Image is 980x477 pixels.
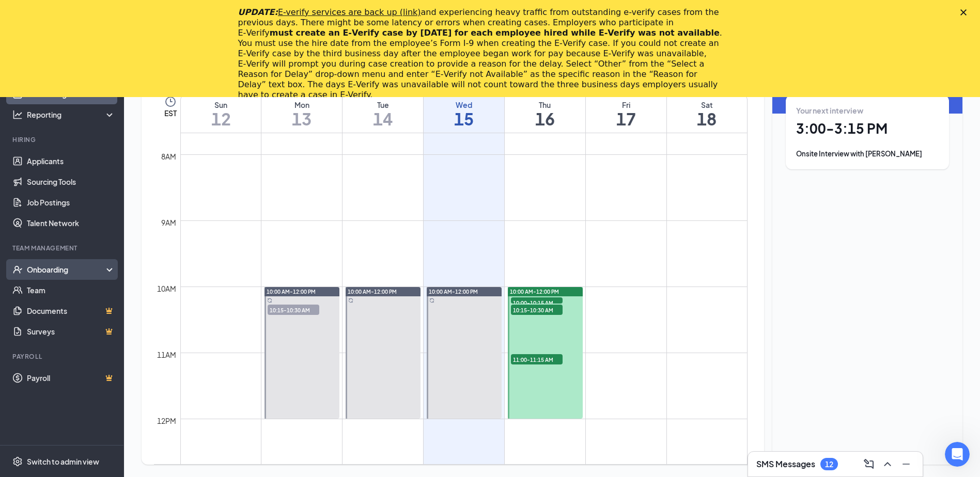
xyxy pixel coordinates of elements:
[510,288,559,295] span: 10:00 AM-12:00 PM
[511,297,563,308] span: 10:00-10:15 AM
[424,110,504,128] h1: 15
[181,110,261,128] h1: 12
[667,94,747,133] a: October 18, 2025
[343,110,423,128] h1: 14
[155,415,178,426] div: 12pm
[586,100,666,110] div: Fri
[27,192,115,213] a: Job Postings
[278,7,421,17] a: E-verify services are back up (link)
[343,100,423,110] div: Tue
[586,110,666,128] h1: 17
[27,213,115,233] a: Talent Network
[825,460,833,469] div: 12
[27,321,115,342] a: SurveysCrown
[424,100,504,110] div: Wed
[348,288,397,295] span: 10:00 AM-12:00 PM
[511,305,563,315] span: 10:15-10:30 AM
[667,110,747,128] h1: 18
[960,9,971,15] div: Close
[181,100,261,110] div: Sun
[181,94,261,133] a: October 12, 2025
[12,456,23,467] svg: Settings
[267,298,272,303] svg: Sync
[27,151,115,171] a: Applicants
[505,100,585,110] div: Thu
[164,108,177,118] span: EST
[238,7,726,100] div: and experiencing heavy traffic from outstanding e-verify cases from the previous days. There migh...
[27,456,99,467] div: Switch to admin view
[511,354,563,364] span: 11:00-11:15 AM
[863,458,875,470] svg: ComposeMessage
[261,100,342,110] div: Mon
[155,349,178,360] div: 11am
[796,149,939,159] div: Onsite Interview with [PERSON_NAME]
[881,458,894,470] svg: ChevronUp
[261,110,342,128] h1: 13
[238,7,421,17] i: UPDATE:
[796,120,939,137] h1: 3:00 - 3:15 PM
[27,171,115,192] a: Sourcing Tools
[343,94,423,133] a: October 14, 2025
[12,244,113,252] div: Team Management
[270,28,720,38] b: must create an E‑Verify case by [DATE] for each employee hired while E‑Verify was not available
[27,368,115,388] a: PayrollCrown
[27,264,106,275] div: Onboarding
[945,442,970,467] iframe: Intercom live chat
[424,94,504,133] a: October 15, 2025
[756,458,815,470] h3: SMS Messages
[505,110,585,128] h1: 16
[12,109,23,120] svg: Analysis
[900,458,912,470] svg: Minimize
[879,456,896,472] button: ChevronUp
[268,305,319,315] span: 10:15-10:30 AM
[27,280,115,300] a: Team
[27,109,116,120] div: Reporting
[586,94,666,133] a: October 17, 2025
[429,298,434,303] svg: Sync
[12,352,113,361] div: Payroll
[27,300,115,321] a: DocumentsCrown
[898,456,914,472] button: Minimize
[267,288,316,295] span: 10:00 AM-12:00 PM
[796,105,939,116] div: Your next interview
[861,456,877,472] button: ComposeMessage
[159,217,178,228] div: 9am
[12,135,113,144] div: Hiring
[159,151,178,162] div: 8am
[155,283,178,294] div: 10am
[348,298,353,303] svg: Sync
[12,264,23,275] svg: UserCheck
[505,94,585,133] a: October 16, 2025
[667,100,747,110] div: Sat
[429,288,478,295] span: 10:00 AM-12:00 PM
[164,96,177,108] svg: Clock
[261,94,342,133] a: October 13, 2025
